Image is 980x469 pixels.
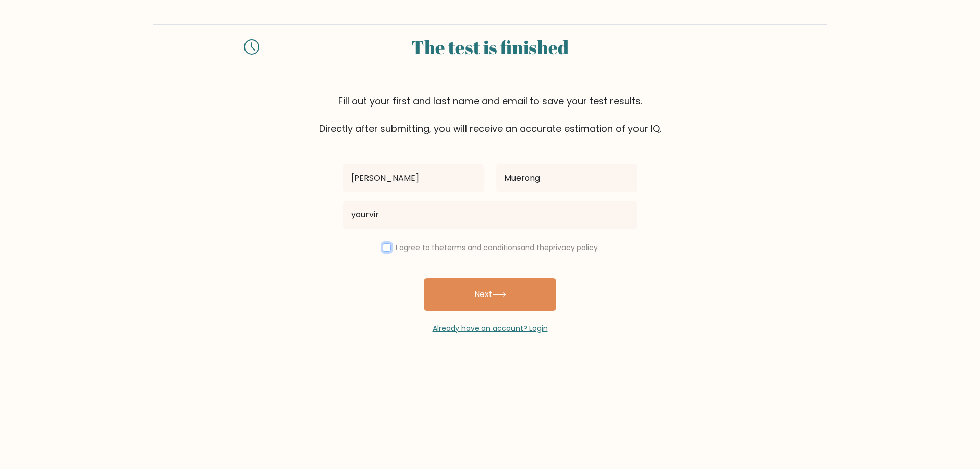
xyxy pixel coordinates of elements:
input: Last name [496,164,637,192]
div: Fill out your first and last name and email to save your test results. Directly after submitting,... [153,94,827,135]
a: terms and conditions [444,242,521,253]
div: The test is finished [272,33,708,61]
button: Next [424,278,556,311]
input: First name [343,164,484,192]
input: Email [343,201,637,229]
label: I agree to the and the [396,242,598,253]
a: Already have an account? Login [433,323,548,333]
a: privacy policy [549,242,598,253]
